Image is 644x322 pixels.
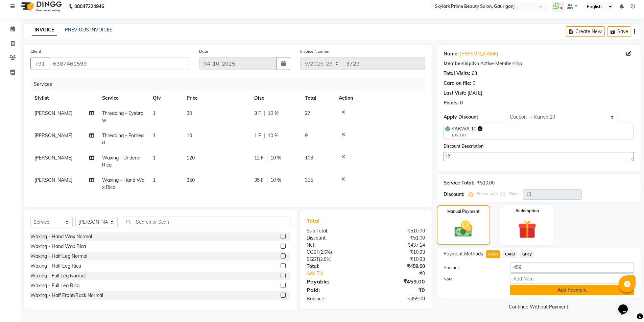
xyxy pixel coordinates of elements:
span: Threading - Forhead [102,132,144,146]
input: Search by Name/Mobile/Email/Code [49,57,189,70]
div: ₹459.00 [366,277,430,286]
span: [PERSON_NAME] [34,155,72,161]
label: Invoice Number [300,48,330,54]
th: Service [98,91,149,106]
span: 10 % [268,132,279,139]
span: | [266,177,268,184]
div: ₹459.00 [366,295,430,302]
div: 10% OFF [451,132,482,138]
div: Discount: [302,234,366,242]
div: Apply Discount [444,114,507,121]
div: Waxing - Hand Wax Normal [30,233,92,240]
div: ₹510.00 [477,179,495,187]
div: Sub Total: [302,227,366,234]
div: Total: [302,263,366,270]
label: Manual Payment [447,208,480,215]
label: Redemption [516,208,539,214]
div: ₹510.00 [366,227,430,234]
div: Waxing - Full Leg Rica [30,282,79,289]
div: Waxing - Hand Wax Rica [30,243,86,250]
span: Threading - Eyebrow [102,110,143,123]
span: KARWA 10 [451,126,476,132]
div: Points: [444,99,459,106]
div: ( ) [302,249,366,256]
div: Discount: [444,191,464,198]
span: CARD [503,250,517,258]
img: _gift.svg [512,218,542,241]
a: INVOICE [32,24,57,36]
span: | [264,132,265,139]
span: 1 [153,110,156,116]
span: Waxing - Hand Wax Rica [102,177,144,190]
input: Search or Scan [123,217,290,227]
label: Fixed [508,191,519,197]
div: Waxing - Full Leg Normal [30,272,86,279]
span: 350 [187,177,195,183]
th: Qty [149,91,183,106]
span: 10 % [268,110,279,117]
span: 108 [305,155,313,161]
span: 27 [305,110,310,116]
div: Balance : [302,295,366,302]
span: 1 [153,177,156,183]
span: Payment Methods [444,250,483,257]
img: _cash.svg [449,219,478,239]
span: 1 [153,132,156,139]
span: 2.5% [320,256,330,262]
a: [PERSON_NAME] [460,50,498,57]
button: Add Payment [510,285,634,295]
div: 0 [460,99,463,106]
a: Add Tip [302,270,376,277]
span: SGST [307,256,319,262]
div: Waxing - Half Leg Normal [30,253,87,260]
button: +91 [30,57,49,70]
div: Card on file: [444,80,471,87]
span: CGST [307,249,319,255]
span: 120 [187,155,195,161]
span: Waxing - Underar Rica [102,155,141,168]
span: 12 F [254,154,264,162]
input: Amount [510,262,634,273]
div: Waxing - Half Leg Rica [30,263,81,270]
span: 30 [187,110,192,116]
span: | [266,154,268,162]
div: Net: [302,242,366,249]
span: 2.5% [320,249,331,255]
button: Create New [566,26,605,37]
div: Payable: [302,277,366,286]
div: ₹10.93 [366,256,430,263]
label: Date [199,48,208,54]
iframe: chat widget [616,295,637,315]
a: Continue Without Payment [438,303,639,311]
div: Last Visit: [444,90,466,97]
span: CASH [486,250,500,258]
span: 1 [153,155,156,161]
div: Membership: [444,60,473,67]
th: Price [183,91,250,106]
div: ₹459.00 [366,263,430,270]
span: 1 F [254,132,261,139]
div: Waxing - Half Front/Back Normal [30,292,103,299]
div: Paid: [302,286,366,294]
span: [PERSON_NAME] [34,132,72,139]
th: Disc [250,91,301,106]
span: [PERSON_NAME] [34,177,72,183]
a: PREVIOUS INVOICES [65,27,113,33]
input: Add Note [510,273,634,284]
div: No Active Membership [444,60,634,67]
span: 10 [187,132,192,139]
span: 35 F [254,177,264,184]
span: 9 [305,132,308,139]
div: Total Visits: [444,70,470,77]
label: Percentage [476,191,498,197]
span: 3 F [254,110,261,117]
label: Client [30,48,41,54]
th: Action [335,91,425,106]
span: 10 % [270,177,281,184]
label: Amount: [438,265,505,271]
span: 315 [305,177,313,183]
th: Stylist [30,91,98,106]
div: ₹51.00 [366,234,430,242]
div: ₹10.93 [366,249,430,256]
div: 0 [473,80,475,87]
